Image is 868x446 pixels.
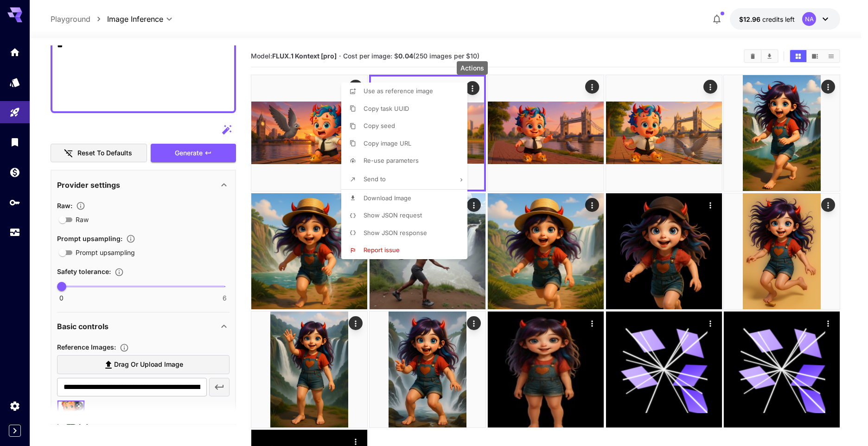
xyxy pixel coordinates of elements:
iframe: Chat Widget [822,401,868,446]
span: Show JSON request [364,211,422,219]
span: Copy image URL [364,140,411,147]
span: Report issue [364,246,400,254]
span: Use as reference image [364,87,433,95]
span: Send to [364,175,386,183]
span: Re-use parameters [364,157,419,164]
span: Copy task UUID [364,105,409,112]
div: Actions [457,61,488,75]
span: Download Image [364,194,411,202]
span: Copy seed [364,122,395,129]
span: Show JSON response [364,229,427,236]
